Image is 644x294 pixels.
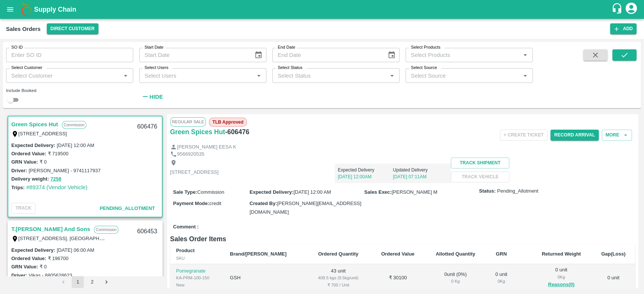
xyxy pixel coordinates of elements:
[11,273,27,278] label: Driver:
[176,274,218,281] div: KA-PRM-100-150
[170,127,225,137] a: Green Spices Hut
[436,251,475,257] b: Allotted Quantity
[611,3,624,16] div: customer-support
[306,264,371,292] td: 43 unit
[34,4,611,15] a: Supply Chain
[6,24,41,34] div: Sales Orders
[121,71,131,81] button: Open
[601,251,626,257] b: Gap(Loss)
[177,144,236,151] p: [PERSON_NAME] EESA K
[6,87,133,94] div: Include Booked
[602,130,632,141] button: More
[225,127,249,137] h6: - 606476
[173,201,209,206] label: Payment Mode :
[431,278,480,285] div: 0 Kg
[312,282,365,288] div: ₹ 700 / Unit
[18,131,67,136] label: [STREET_ADDRESS]
[144,44,163,51] label: Start Date
[451,158,509,168] button: Track Shipment
[408,70,518,80] input: Select Source
[149,94,163,100] strong: Hide
[11,256,46,261] label: Ordered Value:
[249,201,277,206] label: Created By :
[520,50,530,60] button: Open
[144,65,168,71] label: Select Users
[141,70,252,80] input: Select Users
[254,71,264,81] button: Open
[11,185,25,190] label: Trips:
[176,248,195,253] b: Product
[51,175,61,184] button: 7258
[364,189,392,195] label: Sales Exec :
[6,48,133,62] input: Enter SO ID
[492,278,510,285] div: 0 Kg
[34,6,76,13] b: Supply Chain
[392,189,437,195] span: [PERSON_NAME] M
[278,44,295,51] label: End Date
[132,118,161,136] div: 606476
[11,151,46,156] label: Ordered Value:
[249,201,361,214] span: [PERSON_NAME][EMAIL_ADDRESS][DOMAIN_NAME]
[537,266,586,289] div: 0 unit
[479,188,496,195] label: Status:
[86,276,98,288] button: Go to page 2
[272,48,381,62] input: End Date
[209,118,247,127] span: TLB Approved
[11,247,55,253] label: Expected Delivery :
[176,268,218,275] p: Pomegranate
[2,1,19,18] button: open drawer
[411,65,437,71] label: Select Source
[592,264,635,292] td: 0 unit
[249,189,293,195] label: Expected Delivery :
[47,23,98,34] button: Select DC
[11,44,23,51] label: SO ID
[18,235,247,241] label: [STREET_ADDRESS], [GEOGRAPHIC_DATA], [GEOGRAPHIC_DATA], 221007, [GEOGRAPHIC_DATA]
[408,50,518,60] input: Select Products
[62,121,86,129] p: Commission
[8,70,118,80] input: Select Customer
[275,70,385,80] input: Select Status
[294,189,331,195] span: [DATE] 12:00 AM
[19,2,34,17] img: logo
[338,173,393,180] p: [DATE] 12:00AM
[139,90,165,103] button: Hide
[278,65,303,71] label: Select Status
[94,226,118,234] p: Commission
[177,151,204,158] p: 9566920535
[176,282,218,288] div: New
[393,173,448,180] p: [DATE] 07:11AM
[173,224,199,231] label: Comment :
[48,256,68,261] label: ₹ 196700
[492,271,510,285] div: 0 unit
[497,188,538,195] span: Pending_Allotment
[100,276,112,288] button: Go to next page
[197,189,224,195] span: Commission
[100,205,155,211] span: Pending_Allotment
[624,2,638,17] div: account of current user
[57,247,94,253] label: [DATE] 06:00 AM
[224,264,306,292] td: GSH
[209,201,221,206] span: credit
[542,251,581,257] b: Returned Weight
[29,168,101,173] label: [PERSON_NAME] - 9741117937
[56,276,114,288] nav: pagination navigation
[57,142,94,148] label: [DATE] 12:00 AM
[411,44,440,51] label: Select Products
[384,48,399,62] button: Choose date
[11,224,90,234] a: T.[PERSON_NAME] And Sons
[550,130,599,141] button: Record Arrival
[393,167,448,173] p: Updated Delivery
[371,264,425,292] td: ₹ 30100
[11,159,38,165] label: GRN Value:
[387,71,397,81] button: Open
[537,274,586,280] div: 0 Kg
[11,168,27,173] label: Driver:
[520,71,530,81] button: Open
[40,159,47,165] label: ₹ 0
[72,276,84,288] button: page 1
[29,273,72,278] label: Vikas - 8805628623
[318,251,358,257] b: Ordered Quantity
[170,169,219,176] p: [STREET_ADDRESS]
[176,255,218,262] div: SKU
